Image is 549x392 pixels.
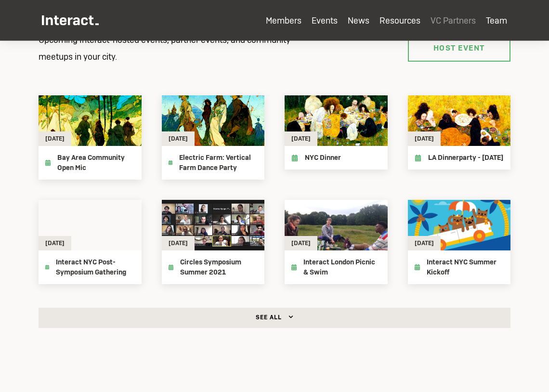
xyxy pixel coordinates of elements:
a: [DATE]LA Dinnerparty - [DATE] [408,95,511,170]
time: [DATE] [291,135,311,143]
a: [DATE]Interact NYC Summer Kickoff [408,200,511,284]
h4: NYC Dinner [305,153,341,163]
h4: Electric Farm: Vertical Farm Dance Party [179,153,258,173]
a: Events [312,15,338,26]
h4: Interact NYC Post-Symposium Gathering [56,257,134,277]
time: [DATE] [415,135,434,143]
h4: Interact London Picnic & Swim [303,257,380,277]
a: [DATE]Electric Farm: Vertical Farm Dance Party [162,95,265,180]
div: See All [39,308,510,328]
h4: Interact NYC Summer Kickoff [427,257,504,277]
a: [DATE]Circles Symposium Summer 2021 [162,200,265,284]
time: [DATE] [169,239,188,247]
a: [DATE]NYC Dinner [285,95,388,170]
h4: Circles Symposium Summer 2021 [180,257,258,277]
a: Members [266,15,301,26]
a: News [348,15,369,26]
a: [DATE]Bay Area Community Open Mic [39,95,142,180]
a: Team [486,15,507,26]
a: Host Event [408,35,511,62]
h4: LA Dinnerparty - [DATE] [428,153,503,163]
time: [DATE] [45,239,65,247]
time: [DATE] [291,239,311,247]
a: VC Partners [431,15,476,26]
a: [DATE]Interact London Picnic & Swim [285,200,388,284]
time: [DATE] [415,239,434,247]
a: [DATE]Interact NYC Post-Symposium Gathering [39,200,142,284]
img: Interact Logo [42,15,99,26]
h4: Bay Area Community Open Mic [57,153,134,173]
p: Upcoming Interact-hosted events, partner events, and community meetups in your city. [28,31,332,65]
time: [DATE] [169,135,188,143]
a: Resources [379,15,420,26]
time: [DATE] [45,135,65,143]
